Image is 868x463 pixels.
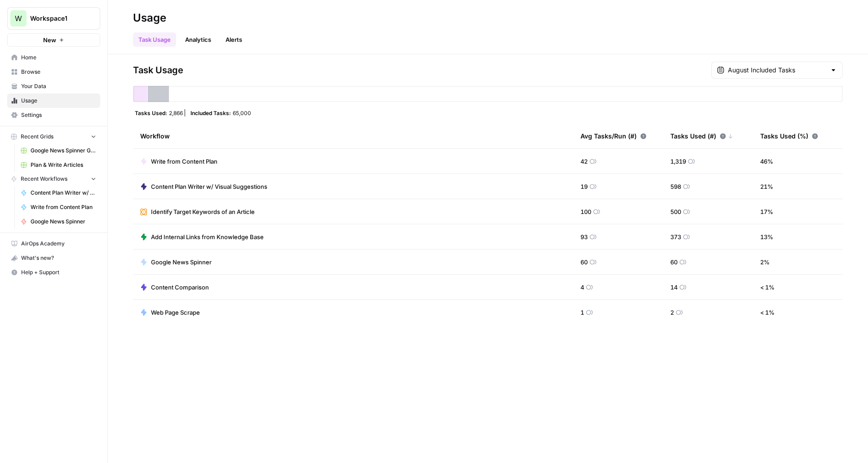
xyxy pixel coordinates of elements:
[17,214,100,229] a: Google News Spinner
[580,207,591,216] span: 100
[7,251,100,265] button: What's new?
[7,130,100,143] button: Recent Grids
[8,251,100,265] div: What's new?
[760,124,818,148] div: Tasks Used (%)
[670,182,681,191] span: 598
[580,283,584,292] span: 4
[670,258,678,267] span: 60
[21,268,96,276] span: Help + Support
[151,283,209,292] span: Content Comparison
[190,109,231,116] span: Included Tasks:
[7,265,100,280] button: Help + Support
[760,182,773,191] span: 21 %
[580,308,584,317] span: 1
[133,64,183,76] span: Task Usage
[31,218,96,226] span: Google News Spinner
[31,189,96,197] span: Content Plan Writer w/ Visual Suggestions
[670,308,674,317] span: 2
[140,182,267,191] a: Content Plan Writer w/ Visual Suggestions
[140,258,212,267] a: Google News Spinner
[21,111,96,119] span: Settings
[760,232,773,241] span: 13 %
[135,109,167,116] span: Tasks Used:
[760,258,770,267] span: 2 %
[7,108,100,122] a: Settings
[151,207,255,216] span: Identify Target Keywords of an Article
[31,147,96,155] span: Google News Spinner Grid
[728,66,826,75] input: August Included Tasks
[30,14,84,23] span: Workspace1
[760,207,773,216] span: 17 %
[7,50,100,65] a: Home
[17,158,100,172] a: Plan & Write Articles
[140,308,200,317] a: Web Page Scrape
[580,182,588,191] span: 19
[233,109,251,116] span: 65,000
[133,11,166,25] div: Usage
[7,172,100,186] button: Recent Workflows
[15,13,22,24] span: W
[21,133,53,141] span: Recent Grids
[670,207,681,216] span: 500
[17,200,100,214] a: Write from Content Plan
[580,232,588,241] span: 93
[133,32,176,47] a: Task Usage
[7,7,100,30] button: Workspace: Workspace1
[17,143,100,158] a: Google News Spinner Grid
[17,186,100,200] a: Content Plan Writer w/ Visual Suggestions
[169,109,183,116] span: 2,866
[21,53,96,62] span: Home
[31,161,96,169] span: Plan & Write Articles
[140,157,217,166] a: Write from Content Plan
[180,32,217,47] a: Analytics
[760,283,775,292] span: < 1 %
[7,236,100,251] a: AirOps Academy
[140,232,264,241] a: Add Internal Links from Knowledge Base
[7,33,100,47] button: New
[21,68,96,76] span: Browse
[7,79,100,93] a: Your Data
[151,232,264,241] span: Add Internal Links from Knowledge Base
[760,308,775,317] span: < 1 %
[670,283,678,292] span: 14
[31,203,96,211] span: Write from Content Plan
[43,36,56,45] span: New
[151,308,200,317] span: Web Page Scrape
[760,157,773,166] span: 46 %
[7,65,100,79] a: Browse
[140,283,209,292] a: Content Comparison
[21,240,96,248] span: AirOps Academy
[580,258,588,267] span: 60
[21,175,67,183] span: Recent Workflows
[670,157,686,166] span: 1,319
[21,82,96,90] span: Your Data
[140,124,566,148] div: Workflow
[220,32,248,47] a: Alerts
[151,157,217,166] span: Write from Content Plan
[580,157,588,166] span: 42
[7,93,100,108] a: Usage
[21,97,96,105] span: Usage
[670,232,681,241] span: 373
[151,258,212,267] span: Google News Spinner
[151,182,267,191] span: Content Plan Writer w/ Visual Suggestions
[580,124,647,148] div: Avg Tasks/Run (#)
[670,124,733,148] div: Tasks Used (#)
